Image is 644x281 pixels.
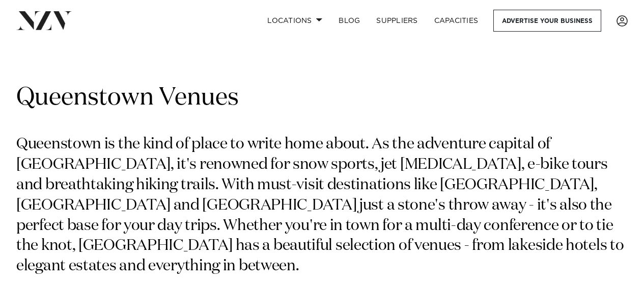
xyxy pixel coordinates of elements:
[16,82,628,114] h1: Queenstown Venues
[368,10,426,32] a: SUPPLIERS
[426,10,487,32] a: Capacities
[493,10,601,32] a: Advertise your business
[330,10,368,32] a: BLOG
[16,135,628,277] p: Queenstown is the kind of place to write home about. As the adventure capital of [GEOGRAPHIC_DATA...
[259,10,330,32] a: Locations
[16,11,72,30] img: nzv-logo.png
